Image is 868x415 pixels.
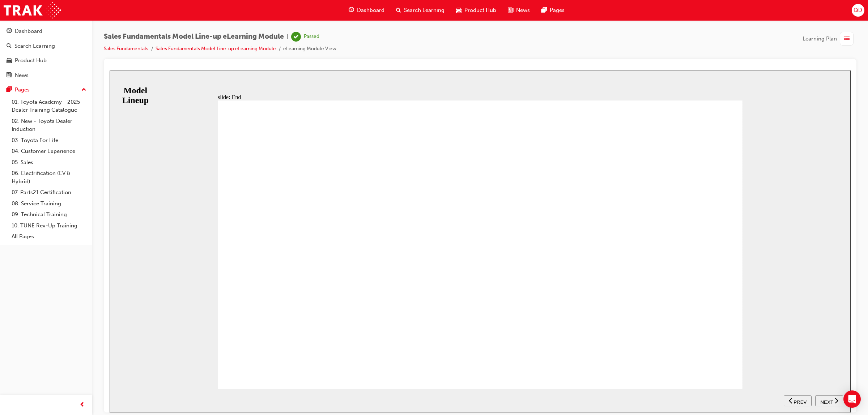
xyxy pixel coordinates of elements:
[291,32,301,42] span: learningRecordVerb_PASS-icon
[502,3,536,18] a: news-iconNews
[404,6,444,14] span: Search Learning
[9,231,89,242] a: All Pages
[541,6,547,15] span: pages-icon
[80,401,85,410] span: prev-icon
[396,6,401,15] span: search-icon
[104,46,148,52] a: Sales Fundamentals
[711,329,723,334] span: NEXT
[3,83,89,97] button: Pages
[9,220,89,231] a: 10. TUNE Rev-Up Training
[9,157,89,168] a: 05. Sales
[9,198,89,209] a: 08. Service Training
[7,87,12,93] span: pages-icon
[14,42,55,50] div: Search Learning
[706,325,734,336] button: next
[357,6,384,14] span: Dashboard
[15,56,47,65] div: Product Hub
[3,23,89,83] button: DashboardSearch LearningProduct HubNews
[9,209,89,220] a: 09. Technical Training
[674,325,702,336] button: previous
[15,86,30,94] div: Pages
[844,34,850,43] span: list-icon
[304,33,319,40] div: Passed
[516,6,530,14] span: News
[803,32,856,46] button: Learning Plan
[674,318,733,342] nav: slide navigation
[4,2,61,18] img: Trak
[9,135,89,146] a: 03. Toyota For Life
[390,3,450,18] a: search-iconSearch Learning
[9,146,89,157] a: 04. Customer Experience
[464,6,496,14] span: Product Hub
[156,46,276,52] a: Sales Fundamentals Model Line-up eLearning Module
[550,6,565,14] span: Pages
[843,390,861,408] div: Open Intercom Messenger
[3,39,89,53] a: Search Learning
[349,6,354,15] span: guage-icon
[104,33,284,41] span: Sales Fundamentals Model Line-up eLearning Module
[283,45,336,53] li: eLearning Module View
[15,27,42,35] div: Dashboard
[684,329,697,334] span: PREV
[15,71,29,80] div: News
[9,168,89,187] a: 06. Electrification (EV & Hybrid)
[803,35,837,43] span: Learning Plan
[456,6,461,15] span: car-icon
[536,3,570,18] a: pages-iconPages
[852,4,864,17] button: QD
[9,187,89,198] a: 07. Parts21 Certification
[3,69,89,82] a: News
[508,6,513,15] span: news-icon
[9,116,89,135] a: 02. New - Toyota Dealer Induction
[81,85,86,95] span: up-icon
[343,3,390,18] a: guage-iconDashboard
[3,54,89,67] a: Product Hub
[287,33,288,41] span: |
[9,97,89,116] a: 01. Toyota Academy - 2025 Dealer Training Catalogue
[7,43,12,50] span: search-icon
[450,3,502,18] a: car-iconProduct Hub
[7,57,12,64] span: car-icon
[7,28,12,35] span: guage-icon
[7,72,12,79] span: news-icon
[854,6,862,14] span: QD
[3,25,89,38] a: Dashboard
